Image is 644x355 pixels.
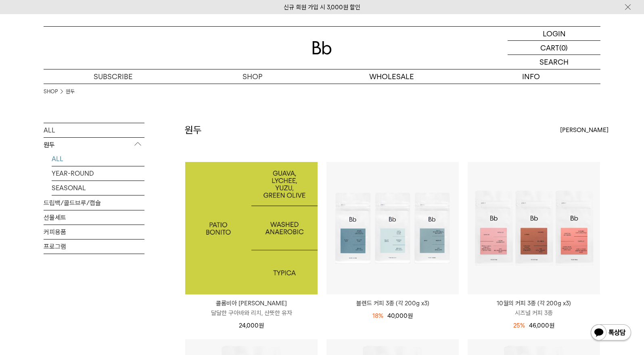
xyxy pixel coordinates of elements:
[549,322,554,329] span: 원
[312,41,332,55] img: 로고
[559,41,568,55] p: (0)
[326,162,459,294] img: 블렌드 커피 3종 (각 200g x3)
[513,321,525,330] div: 25%
[44,123,144,137] a: ALL
[44,225,144,239] a: 커피용품
[185,298,318,318] a: 콜롬비아 [PERSON_NAME] 달달한 구아바와 리치, 산뜻한 유자
[322,69,461,84] p: WHOLESALE
[372,311,383,321] div: 18%
[44,88,58,96] a: SHOP
[183,69,322,84] a: SHOP
[44,138,144,152] p: 원두
[387,312,413,319] span: 40,000
[44,210,144,225] a: 선물세트
[539,55,569,69] p: SEARCH
[185,123,202,137] h2: 원두
[326,298,459,308] a: 블렌드 커피 3종 (각 200g x3)
[468,308,600,318] p: 시즈널 커피 3종
[284,4,360,11] a: 신규 회원 가입 시 3,000원 할인
[468,298,600,318] a: 10월의 커피 3종 (각 200g x3) 시즈널 커피 3종
[185,308,318,318] p: 달달한 구아바와 리치, 산뜻한 유자
[185,162,318,294] a: 콜롬비아 파티오 보니토
[44,239,144,254] a: 프로그램
[66,88,75,96] a: 원두
[185,298,318,308] p: 콜롬비아 [PERSON_NAME]
[52,166,144,181] a: YEAR-ROUND
[44,196,144,210] a: 드립백/콜드브루/캡슐
[461,69,600,84] p: INFO
[468,298,600,308] p: 10월의 커피 3종 (각 200g x3)
[590,323,632,343] img: 카카오톡 채널 1:1 채팅 버튼
[185,162,318,294] img: 1000001276_add2_03.jpg
[508,27,600,41] a: LOGIN
[468,162,600,294] img: 10월의 커피 3종 (각 200g x3)
[259,322,264,329] span: 원
[239,322,264,329] span: 24,000
[52,152,144,166] a: ALL
[408,312,413,319] span: 원
[543,27,566,40] p: LOGIN
[540,41,559,55] p: CART
[44,69,183,84] a: SUBSCRIBE
[560,125,608,135] span: [PERSON_NAME]
[508,41,600,55] a: CART (0)
[529,322,554,329] span: 46,000
[52,181,144,195] a: SEASONAL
